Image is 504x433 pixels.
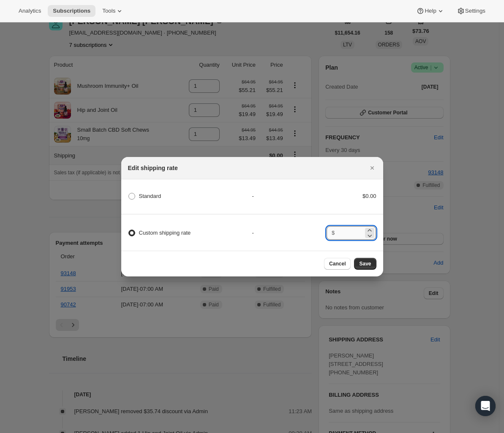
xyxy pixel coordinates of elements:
div: $0.00 [327,192,376,200]
h2: Edit shipping rate [128,164,178,172]
div: Open Intercom Messenger [475,396,496,416]
button: Save [354,258,376,270]
span: Subscriptions [53,8,90,14]
div: - [252,229,327,237]
span: Custom shipping rate [139,230,191,236]
span: Settings [465,8,485,14]
span: Standard [139,193,161,199]
span: $ [332,230,335,236]
span: Help [425,8,436,14]
div: - [252,192,327,200]
span: Analytics [19,8,41,14]
button: Settings [452,5,490,17]
button: Tools [97,5,129,17]
span: Save [359,260,371,267]
span: Tools [102,8,115,14]
button: Analytics [14,5,46,17]
button: Subscriptions [48,5,95,17]
button: Cancel [324,258,351,270]
button: Close [366,162,378,174]
button: Help [411,5,450,17]
span: Cancel [329,260,346,267]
